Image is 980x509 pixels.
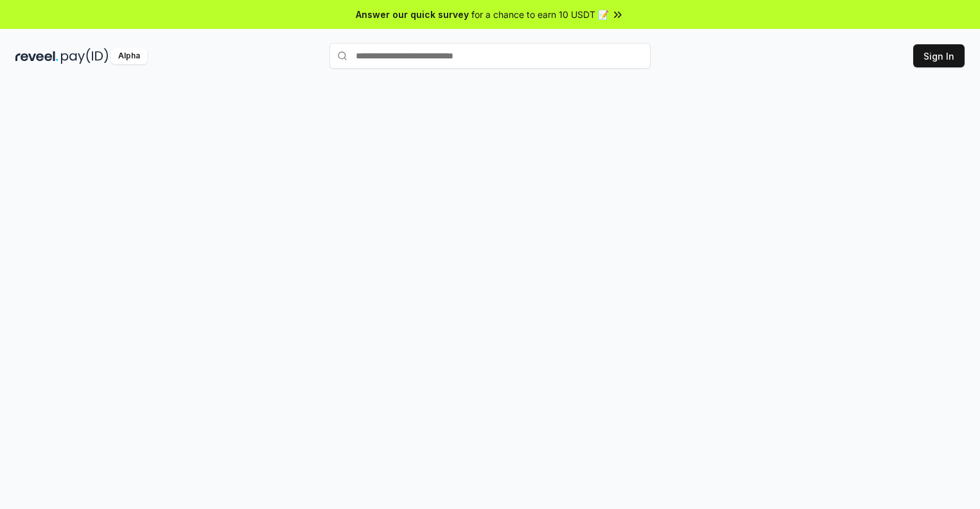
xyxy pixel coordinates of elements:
[471,8,609,21] span: for a chance to earn 10 USDT 📝
[15,48,58,64] img: reveel_dark
[913,44,965,67] button: Sign In
[356,8,469,21] span: Answer our quick survey
[111,48,147,64] div: Alpha
[61,48,109,64] img: pay_id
